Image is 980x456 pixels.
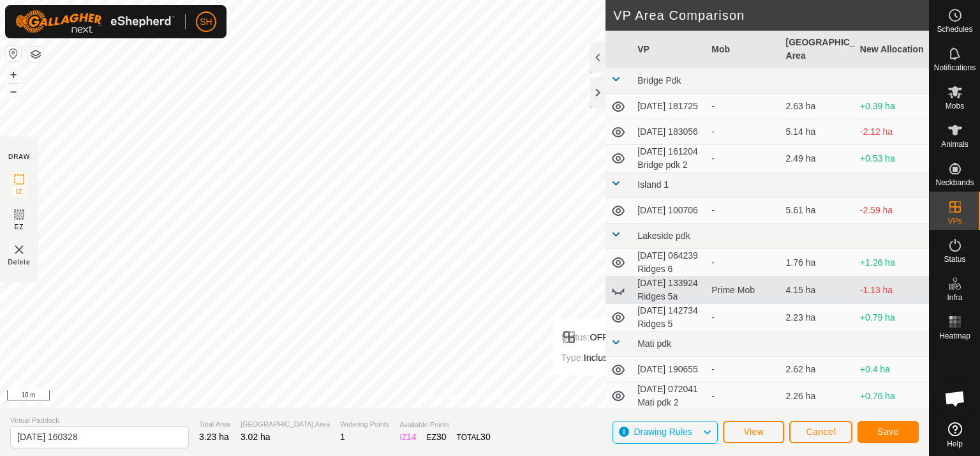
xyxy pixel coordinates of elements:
button: Save [857,421,919,443]
td: -2.59 ha [855,198,929,224]
div: - [711,100,775,113]
td: +0.76 ha [855,383,929,410]
td: +0.4 ha [855,357,929,383]
span: Total Area [199,419,230,430]
button: View [723,421,784,443]
td: -2.12 ha [855,119,929,145]
span: 1 [340,432,345,442]
td: 2.23 ha [781,304,855,331]
th: VP [632,31,706,68]
a: Help [930,417,980,453]
span: Mati pdk [637,338,671,349]
td: [DATE] 064239 Ridges 6 [632,249,706,277]
label: Type: [561,353,584,363]
div: - [711,204,775,217]
td: 2.63 ha [781,94,855,119]
td: 5.61 ha [781,198,855,224]
div: Inclusion Zone [561,350,644,365]
span: Watering Points [340,419,389,430]
td: 1.76 ha [781,249,855,277]
td: [DATE] 181725 [632,94,706,119]
button: – [6,84,21,99]
span: Lakeside pdk [637,231,690,241]
td: 2.26 ha [781,383,855,410]
span: 30 [480,432,491,442]
span: View [743,427,764,437]
div: - [711,256,775,270]
span: Save [877,427,899,437]
span: [GEOGRAPHIC_DATA] Area [241,419,330,430]
span: Help [947,440,963,448]
span: Virtual Paddock [10,415,189,426]
button: Map Layers [28,47,43,62]
img: VP [11,242,27,257]
div: TOTAL [457,430,491,444]
span: Delete [8,257,31,267]
span: EZ [15,222,24,232]
th: [GEOGRAPHIC_DATA] Area [781,31,855,68]
td: [DATE] 142734 Ridges 5 [632,304,706,331]
span: SH [200,15,212,29]
td: [DATE] 100706 [632,198,706,224]
td: +0.53 ha [855,145,929,172]
span: Animals [941,141,969,148]
span: Heatmap [939,332,970,340]
div: - [711,363,775,376]
span: VPs [947,217,961,225]
td: 2.62 ha [781,357,855,383]
span: Available Points [399,420,490,430]
h2: VP Area Comparison [613,8,929,23]
th: New Allocation [855,31,929,68]
span: Notifications [934,64,976,72]
span: 14 [406,432,417,442]
span: Infra [947,294,962,301]
td: [DATE] 161204 Bridge pdk 2 [632,145,706,172]
td: 2.49 ha [781,145,855,172]
div: DRAW [8,152,30,162]
td: [DATE] 133924 Ridges 5a [632,277,706,304]
button: + [6,67,21,82]
td: +0.39 ha [855,94,929,119]
span: Schedules [937,26,972,33]
span: Neckbands [935,179,974,186]
td: +0.79 ha [855,304,929,331]
th: Mob [706,31,780,68]
div: - [711,125,775,139]
button: Cancel [789,421,852,443]
div: EZ [427,430,447,444]
span: 3.23 ha [199,432,229,442]
td: -1.13 ha [855,277,929,304]
a: Open chat [936,379,974,418]
a: Contact Us [477,391,515,402]
td: +1.26 ha [855,249,929,277]
span: Status [944,255,965,263]
td: 4.15 ha [781,277,855,304]
a: Privacy Policy [414,391,462,402]
span: Bridge Pdk [637,75,681,86]
td: [DATE] 072041 Mati pdk 2 [632,383,706,410]
div: - [711,390,775,403]
span: Mobs [946,102,964,110]
div: OFF [561,330,644,345]
button: Reset Map [6,46,21,61]
span: 3.02 ha [241,432,271,442]
span: IZ [16,187,23,197]
div: - [711,311,775,324]
div: IZ [399,430,416,444]
span: Drawing Rules [634,427,692,437]
span: Island 1 [637,179,669,190]
td: [DATE] 183056 [632,119,706,145]
td: [DATE] 190655 [632,357,706,383]
span: 30 [436,432,447,442]
div: Prime Mob [711,284,775,297]
span: Cancel [806,427,836,437]
td: 5.14 ha [781,119,855,145]
img: Gallagher Logo [15,10,175,33]
div: - [711,152,775,165]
